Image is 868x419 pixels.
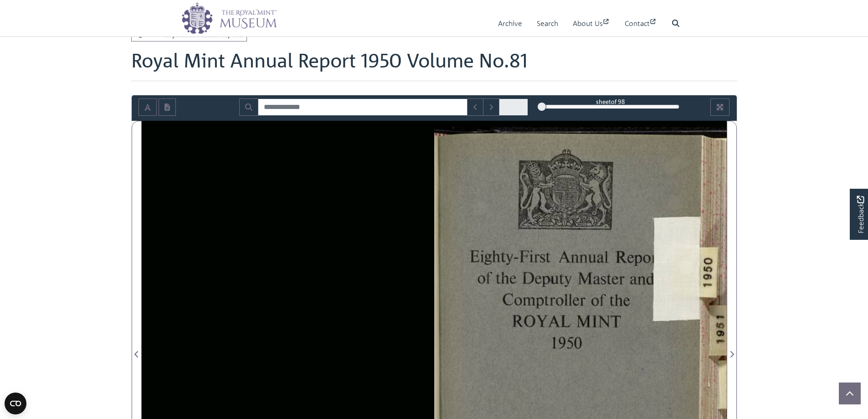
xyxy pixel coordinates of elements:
button: Next Match [483,98,499,116]
button: Search [239,98,258,116]
button: Open transcription window [159,98,176,116]
button: Open CMP widget [5,393,26,414]
input: Search for [258,98,467,116]
a: Search [537,10,558,36]
button: Scroll to top [839,383,861,404]
button: Toggle text selection (Alt+T) [139,98,157,116]
span: Feedback [855,196,866,233]
a: Would you like to provide feedback? [850,189,868,240]
a: Contact [625,10,657,36]
button: Previous Match [467,98,483,116]
h1: Royal Mint Annual Report 1950 Volume No.81 [131,49,737,81]
img: logo_wide.png [181,2,277,34]
a: Archive [498,10,522,36]
a: About Us [573,10,610,36]
div: sheet of 98 [542,97,679,106]
button: Full screen mode [710,98,729,116]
